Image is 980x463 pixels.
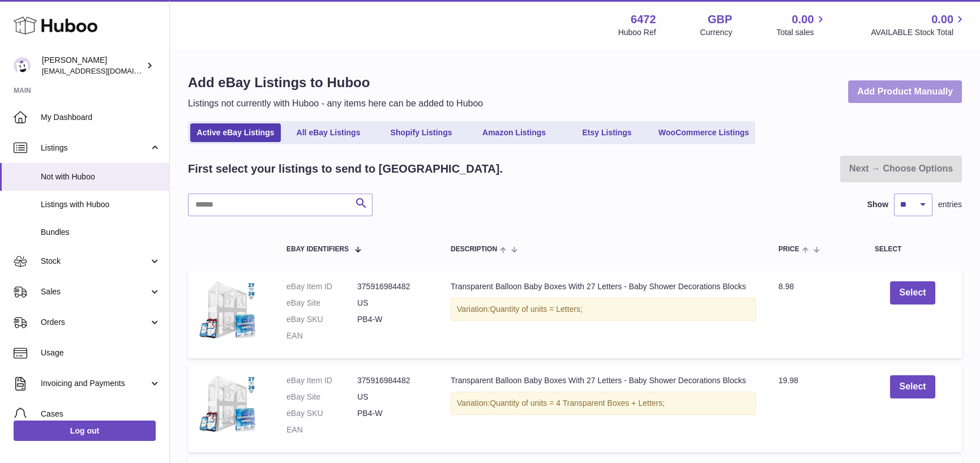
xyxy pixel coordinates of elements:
[199,281,256,338] img: $_57.JPG
[286,298,357,308] dt: eBay Site
[848,80,962,104] a: Add Product Manually
[199,375,256,432] img: $_57.JPG
[286,392,357,402] dt: eBay Site
[778,376,798,385] span: 19.98
[286,246,349,253] span: eBay Identifiers
[357,392,428,402] dd: US
[41,112,161,123] span: My Dashboard
[631,12,656,27] strong: 6472
[41,286,149,297] span: Sales
[357,314,428,325] dd: PB4-W
[188,74,483,92] h1: Add eBay Listings to Huboo
[41,172,161,182] span: Not with Huboo
[41,378,149,389] span: Invoicing and Payments
[778,282,794,291] span: 8.98
[190,123,281,142] a: Active eBay Listings
[286,425,357,435] dt: EAN
[283,123,374,142] a: All eBay Listings
[42,55,144,76] div: [PERSON_NAME]
[451,375,756,386] div: Transparent Balloon Baby Boxes With 27 Letters - Baby Shower Decorations Blocks
[890,281,935,305] button: Select
[871,12,966,38] a: 0.00 AVAILABLE Stock Total
[490,305,583,314] span: Quantity of units = Letters;
[708,12,732,27] strong: GBP
[14,57,31,74] img: internalAdmin-6472@internal.huboo.com
[376,123,467,142] a: Shopify Listings
[618,27,656,38] div: Huboo Ref
[451,392,756,415] div: Variation:
[357,298,428,308] dd: US
[451,281,756,292] div: Transparent Balloon Baby Boxes With 27 Letters - Baby Shower Decorations Blocks
[875,246,951,253] div: Select
[700,27,733,38] div: Currency
[41,317,149,328] span: Orders
[776,27,827,38] span: Total sales
[890,375,935,398] button: Select
[286,331,357,341] dt: EAN
[286,375,357,386] dt: eBay Item ID
[188,161,503,177] h2: First select your listings to send to [GEOGRAPHIC_DATA].
[778,246,799,253] span: Price
[42,66,166,75] span: [EMAIL_ADDRESS][DOMAIN_NAME]
[41,227,161,238] span: Bundles
[490,398,665,408] span: Quantity of units = 4 Transparent Boxes + Letters;
[451,246,497,253] span: Description
[14,421,156,441] a: Log out
[41,256,149,267] span: Stock
[938,199,962,210] span: entries
[776,12,827,38] a: 0.00 Total sales
[357,281,428,292] dd: 375916984482
[867,199,888,210] label: Show
[286,281,357,292] dt: eBay Item ID
[469,123,559,142] a: Amazon Listings
[792,12,814,27] span: 0.00
[41,199,161,210] span: Listings with Huboo
[931,12,953,27] span: 0.00
[357,408,428,419] dd: PB4-W
[286,408,357,419] dt: eBay SKU
[871,27,966,38] span: AVAILABLE Stock Total
[654,123,753,142] a: WooCommerce Listings
[41,143,149,153] span: Listings
[357,375,428,386] dd: 375916984482
[41,348,161,358] span: Usage
[562,123,652,142] a: Etsy Listings
[286,314,357,325] dt: eBay SKU
[41,409,161,419] span: Cases
[188,97,483,110] p: Listings not currently with Huboo - any items here can be added to Huboo
[451,298,756,321] div: Variation:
